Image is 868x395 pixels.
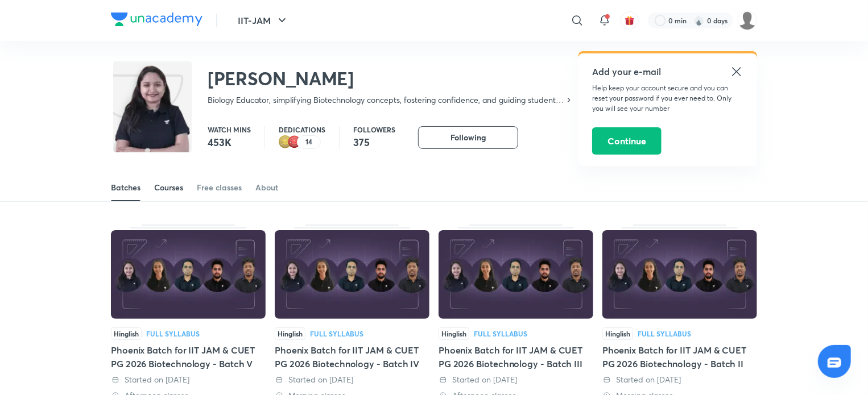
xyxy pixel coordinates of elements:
[208,67,573,90] h2: [PERSON_NAME]
[275,230,429,319] img: Thumbnail
[305,138,312,146] p: 14
[197,174,242,201] a: Free classes
[275,343,429,371] div: Phoenix Batch for IIT JAM & CUET PG 2026 Biotechnology - Batch IV
[439,374,593,385] div: Started on 31 Jul 2025
[111,327,142,340] span: Hinglish
[638,330,691,337] div: Full Syllabus
[111,343,266,371] div: Phoenix Batch for IIT JAM & CUET PG 2026 Biotechnology - Batch V
[439,343,593,371] div: Phoenix Batch for IIT JAM & CUET PG 2026 Biotechnology - Batch III
[474,330,527,337] div: Full Syllabus
[310,330,363,337] div: Full Syllabus
[111,13,202,29] a: Company Logo
[255,174,278,201] a: About
[279,126,325,133] p: Dedications
[111,230,266,319] img: Thumbnail
[208,94,564,106] p: Biology Educator, simplifying Biotechnology concepts, fostering confidence, and guiding students ...
[621,11,639,30] button: avatar
[602,374,757,385] div: Started on 11 Jul 2025
[353,135,395,149] p: 375
[592,65,743,78] h5: Add your e-mail
[592,127,662,155] button: Continue
[693,15,705,26] img: streak
[111,374,266,385] div: Started on 29 Aug 2025
[592,83,743,114] p: Help keep your account secure and you can reset your password if you ever need to. Only you will ...
[275,374,429,385] div: Started on 13 Aug 2025
[439,230,593,319] img: Thumbnail
[738,11,757,30] img: Sam VC
[111,174,140,201] a: Batches
[279,135,292,149] img: educator badge2
[111,182,140,193] div: Batches
[439,327,469,340] span: Hinglish
[602,343,757,371] div: Phoenix Batch for IIT JAM & CUET PG 2026 Biotechnology - Batch II
[450,132,486,143] span: Following
[288,135,301,149] img: educator badge1
[154,182,183,193] div: Courses
[602,327,633,340] span: Hinglish
[146,330,200,337] div: Full Syllabus
[255,182,278,193] div: About
[353,126,395,133] p: Followers
[154,174,183,201] a: Courses
[275,327,305,340] span: Hinglish
[208,135,251,149] p: 453K
[418,126,518,149] button: Following
[231,9,296,32] button: IIT-JAM
[113,64,192,180] img: class
[197,182,242,193] div: Free classes
[111,13,202,26] img: Company Logo
[602,230,757,319] img: Thumbnail
[208,126,251,133] p: Watch mins
[625,15,635,26] img: avatar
